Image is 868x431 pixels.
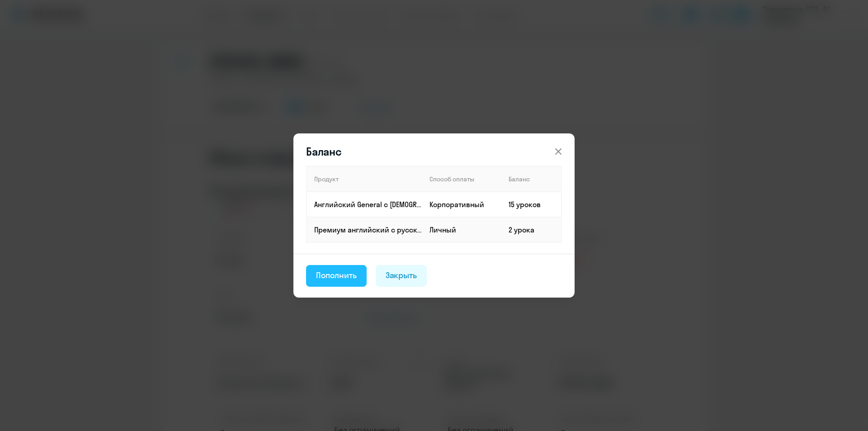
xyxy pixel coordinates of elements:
p: Английский General с [DEMOGRAPHIC_DATA] преподавателем [314,199,422,209]
div: Закрыть [386,270,417,281]
th: Способ оплаты [422,166,501,192]
td: Личный [422,217,501,242]
button: Закрыть [376,265,427,287]
p: Премиум английский с русскоговорящим преподавателем [314,225,422,235]
header: Баланс [293,144,575,159]
th: Баланс [501,166,561,192]
td: 15 уроков [501,192,561,217]
div: Пополнить [316,270,357,281]
th: Продукт [307,166,422,192]
td: Корпоративный [422,192,501,217]
button: Пополнить [306,265,367,287]
td: 2 урока [501,217,561,242]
